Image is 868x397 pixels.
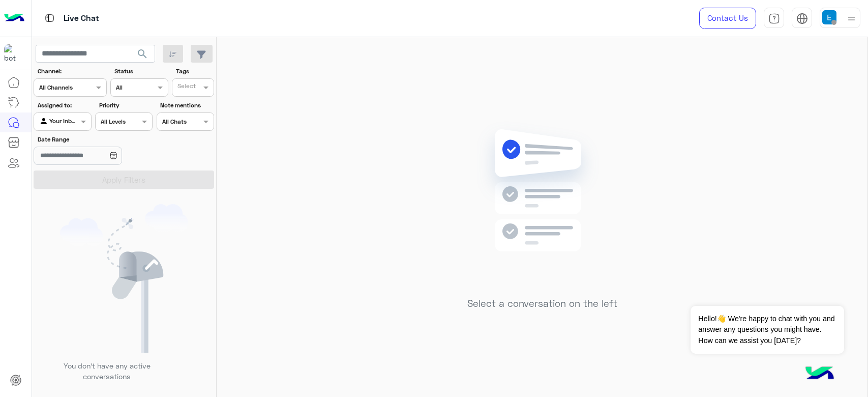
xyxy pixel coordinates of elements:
button: Apply Filters [34,171,214,189]
a: tab [764,8,784,29]
img: tab [768,13,780,24]
label: Assigned to: [38,101,90,110]
p: You don’t have any active conversations [55,360,158,382]
label: Tags [176,67,213,76]
label: Channel: [38,67,106,76]
span: search [136,48,148,60]
p: Live Chat [64,12,99,25]
h5: Select a conversation on the left [467,298,617,309]
img: userImage [822,10,836,24]
div: Select [176,81,196,93]
img: tab [796,13,808,24]
img: Logo [4,8,24,29]
span: Hello!👋 We're happy to chat with you and answer any questions you might have. How can we assist y... [691,306,844,354]
img: 171468393613305 [4,44,22,63]
img: tab [43,12,56,24]
label: Status [114,67,167,76]
img: profile [845,12,858,25]
button: search [130,45,155,67]
img: empty users [60,204,188,353]
img: no messages [469,121,616,290]
label: Date Range [38,135,152,144]
label: Note mentions [160,101,213,110]
img: hulul-logo.png [802,356,837,392]
label: Priority [99,101,152,110]
a: Contact Us [699,8,756,29]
